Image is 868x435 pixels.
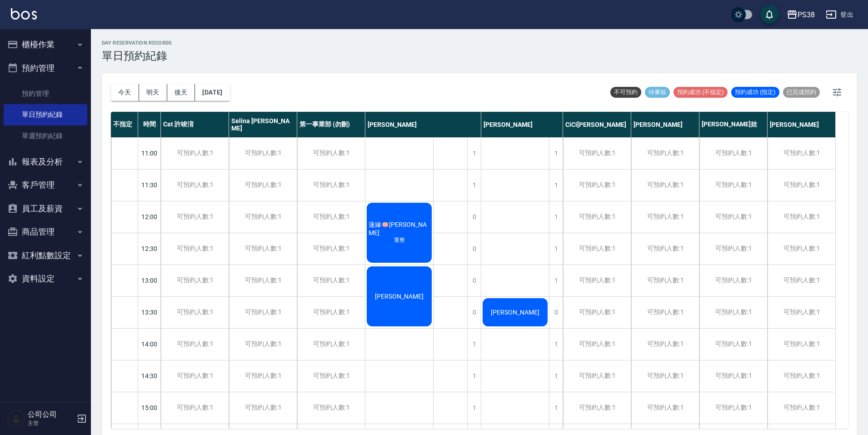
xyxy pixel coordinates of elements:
[297,265,365,296] div: 可預約人數:1
[138,201,161,233] div: 12:00
[161,297,229,328] div: 可預約人數:1
[229,233,297,265] div: 可預約人數:1
[699,170,767,201] div: 可預約人數:1
[699,265,767,296] div: 可預約人數:1
[167,84,195,101] button: 後天
[563,265,631,296] div: 可預約人數:1
[822,6,857,23] button: 登出
[161,233,229,265] div: 可預約人數:1
[161,392,229,424] div: 可預約人數:1
[549,233,563,265] div: 1
[4,267,87,290] button: 資料設定
[4,220,87,244] button: 商品管理
[4,83,87,104] a: 預約管理
[161,329,229,360] div: 可預約人數:1
[229,112,297,137] div: Selina [PERSON_NAME]
[631,265,699,296] div: 可預約人數:1
[563,201,631,233] div: 可預約人數:1
[563,392,631,424] div: 可預約人數:1
[161,201,229,233] div: 可預約人數:1
[631,233,699,265] div: 可預約人數:1
[549,201,563,233] div: 1
[467,138,481,169] div: 1
[28,410,74,419] h5: 公司公司
[367,221,432,236] span: 蓮緣🪷[PERSON_NAME]
[467,233,481,265] div: 0
[768,360,835,392] div: 可預約人數:1
[563,329,631,360] div: 可預約人數:1
[4,173,87,197] button: 客戶管理
[373,293,425,300] span: [PERSON_NAME]
[631,170,699,201] div: 可預約人數:1
[229,138,297,169] div: 可預約人數:1
[549,265,563,296] div: 1
[7,410,25,428] img: Person
[549,170,563,201] div: 1
[229,360,297,392] div: 可預約人數:1
[4,244,87,267] button: 紅利點數設定
[768,265,835,296] div: 可預約人數:1
[365,112,481,137] div: [PERSON_NAME]
[102,50,172,62] h3: 單日預約紀錄
[549,360,563,392] div: 1
[111,84,139,101] button: 今天
[467,392,481,424] div: 1
[297,329,365,360] div: 可預約人數:1
[699,329,767,360] div: 可預約人數:1
[4,125,87,146] a: 單週預約紀錄
[161,170,229,201] div: 可預約人數:1
[467,360,481,392] div: 1
[4,56,87,80] button: 預約管理
[139,84,167,101] button: 明天
[563,138,631,169] div: 可預約人數:1
[699,201,767,233] div: 可預約人數:1
[297,201,365,233] div: 可預約人數:1
[229,297,297,328] div: 可預約人數:1
[467,297,481,328] div: 0
[699,392,767,424] div: 可預約人數:1
[699,360,767,392] div: 可預約人數:1
[138,112,161,137] div: 時間
[229,329,297,360] div: 可預約人數:1
[392,236,407,244] span: 重整
[481,112,563,137] div: [PERSON_NAME]
[161,138,229,169] div: 可預約人數:1
[4,197,87,220] button: 員工及薪資
[138,328,161,360] div: 14:00
[631,112,699,137] div: [PERSON_NAME]
[731,88,779,96] span: 預約成功 (指定)
[631,329,699,360] div: 可預約人數:1
[563,297,631,328] div: 可預約人數:1
[798,9,815,20] div: PS38
[138,392,161,424] div: 15:00
[563,360,631,392] div: 可預約人數:1
[768,329,835,360] div: 可預約人數:1
[768,112,836,137] div: [PERSON_NAME]
[768,297,835,328] div: 可預約人數:1
[28,419,74,427] p: 主管
[297,138,365,169] div: 可預約人數:1
[467,329,481,360] div: 1
[783,5,818,24] button: PS38
[699,233,767,265] div: 可預約人數:1
[4,104,87,125] a: 單日預約紀錄
[645,88,670,96] span: 待審核
[138,137,161,169] div: 11:00
[783,88,820,96] span: 已完成預約
[563,112,631,137] div: CiCi[PERSON_NAME]
[161,360,229,392] div: 可預約人數:1
[610,88,641,96] span: 不可預約
[768,138,835,169] div: 可預約人數:1
[297,360,365,392] div: 可預約人數:1
[489,309,541,316] span: [PERSON_NAME]
[161,265,229,296] div: 可預約人數:1
[297,233,365,265] div: 可預約人數:1
[673,88,728,96] span: 預約成功 (不指定)
[549,329,563,360] div: 1
[699,138,767,169] div: 可預約人數:1
[760,5,778,24] button: save
[631,201,699,233] div: 可預約人數:1
[699,112,768,137] div: [PERSON_NAME]娃
[4,150,87,174] button: 報表及分析
[229,170,297,201] div: 可預約人數:1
